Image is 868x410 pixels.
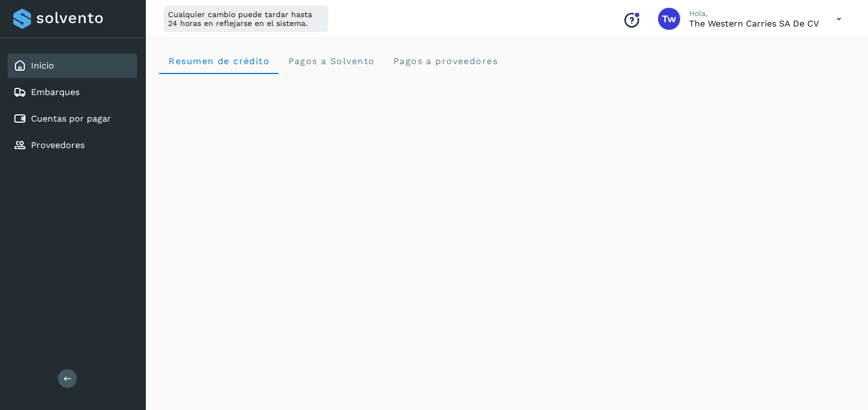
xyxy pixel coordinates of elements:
[8,133,137,157] div: Proveedores
[8,80,137,104] div: Embarques
[31,87,80,97] a: Embarques
[31,113,111,124] a: Cuentas por pagar
[8,54,137,78] div: Inicio
[31,140,85,150] a: Proveedores
[31,60,54,71] a: Inicio
[689,9,819,18] p: Hola,
[8,107,137,131] div: Cuentas por pagar
[164,6,328,32] div: Cualquier cambio puede tardar hasta 24 horas en reflejarse en el sistema.
[689,18,819,29] p: The western carries SA de CV
[287,56,375,66] span: Pagos a Solvento
[168,56,270,66] span: Resumen de crédito
[392,56,498,66] span: Pagos a proveedores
